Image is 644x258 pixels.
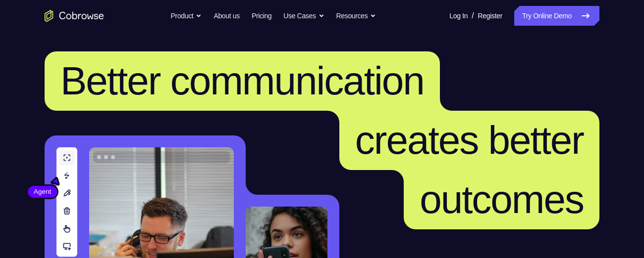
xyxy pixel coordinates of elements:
[171,6,202,26] button: Product
[45,10,104,22] a: Go to the home page
[472,10,474,22] span: /
[514,6,599,26] a: Try Online Demo
[283,6,324,26] button: Use Cases
[60,59,424,103] span: Better communication
[355,118,584,162] span: creates better
[449,6,468,26] a: Log In
[252,6,271,26] a: Pricing
[214,6,239,26] a: About us
[420,177,584,221] span: outcomes
[336,6,376,26] button: Resources
[478,6,502,26] a: Register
